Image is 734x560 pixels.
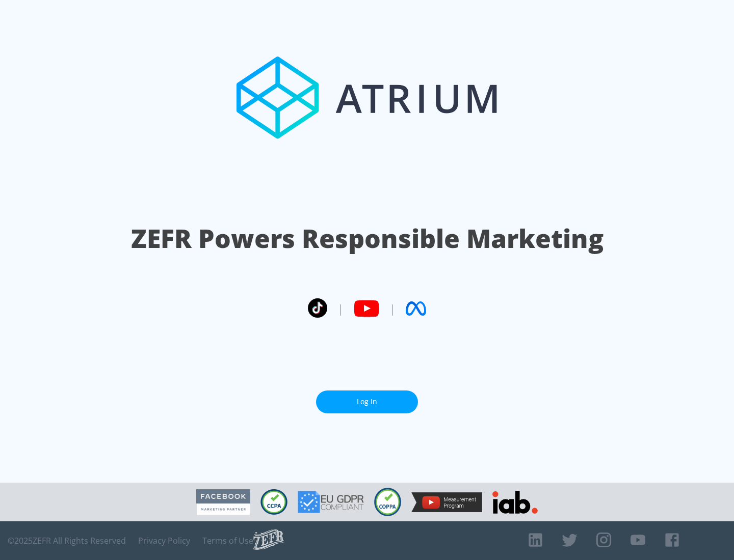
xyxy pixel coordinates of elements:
img: Facebook Marketing Partner [196,489,250,515]
img: YouTube Measurement Program [411,492,482,512]
span: | [389,301,396,316]
a: Privacy Policy [138,536,190,546]
img: CCPA Compliant [260,489,287,515]
img: GDPR Compliant [298,491,364,513]
img: COPPA Compliant [374,488,401,516]
h1: ZEFR Powers Responsible Marketing [131,221,604,256]
a: Terms of Use [202,536,253,546]
span: © 2025 ZEFR All Rights Reserved [8,536,126,546]
img: IAB [492,491,538,514]
a: Log In [316,390,418,413]
span: | [337,301,344,316]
